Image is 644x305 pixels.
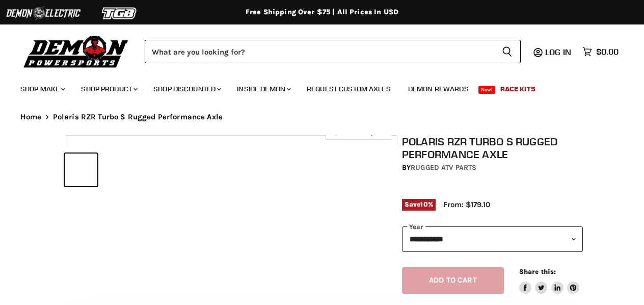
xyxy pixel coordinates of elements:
[5,4,82,23] img: Demon Electric Logo 2
[20,113,42,121] a: Home
[519,267,580,294] aside: Share this:
[65,154,97,186] button: IMAGE thumbnail
[402,135,583,161] h1: Polaris RZR Turbo S Rugged Performance Axle
[545,47,571,57] span: Log in
[13,74,616,99] ul: Main menu
[20,33,132,69] img: Demon Powersports
[145,40,494,63] input: Search
[53,113,223,121] span: Polaris RZR Turbo S Rugged Performance Axle
[330,129,387,136] span: Click to expand
[73,79,144,99] a: Shop Product
[420,200,427,208] span: 10
[541,47,577,57] a: Log in
[229,79,297,99] a: Inside Demon
[402,199,436,210] span: Save %
[145,40,521,63] form: Product
[519,268,556,275] span: Share this:
[146,79,227,99] a: Shop Discounted
[400,79,476,99] a: Demon Rewards
[299,79,398,99] a: Request Custom Axles
[402,162,583,173] div: by
[82,4,158,23] img: TGB Logo 2
[443,200,490,209] span: From: $179.10
[596,47,619,57] span: $0.00
[494,40,521,63] button: Search
[411,163,476,172] a: Rugged ATV Parts
[402,226,583,251] select: year
[13,79,71,99] a: Shop Make
[577,44,624,59] a: $0.00
[493,79,543,99] a: Race Kits
[478,86,496,94] span: New!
